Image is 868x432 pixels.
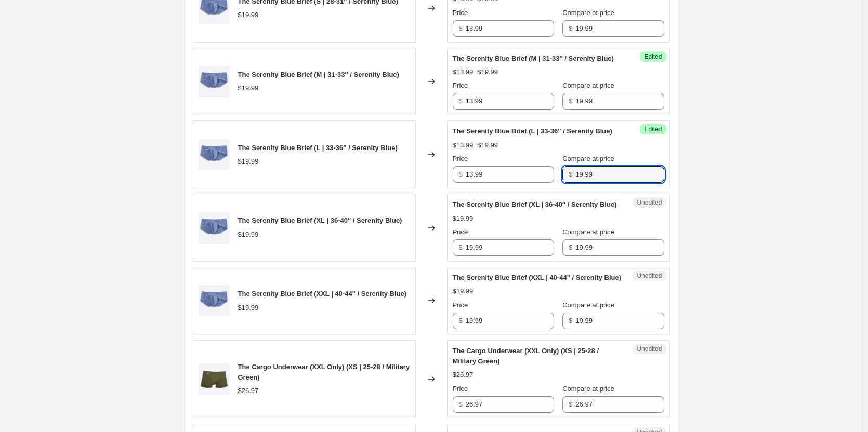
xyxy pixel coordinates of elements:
span: $ [459,400,463,408]
div: $19.99 [238,10,259,20]
span: Compare at price [562,82,614,89]
img: SERENity_brief_80x.jpg [199,66,230,97]
span: $ [569,317,572,325]
img: SERENity_brief_80x.jpg [199,212,230,244]
span: Compare at price [562,228,614,236]
span: The Cargo Underwear (XXL Only) (XS | 25-28 / Military Green) [238,363,410,381]
span: $ [459,97,463,105]
div: $19.99 [238,156,259,167]
span: Price [453,301,468,309]
div: $13.99 [453,67,474,77]
strike: $19.99 [477,67,498,77]
span: Unedited [637,345,662,353]
span: Compare at price [562,9,614,17]
span: $ [459,317,463,325]
span: Price [453,155,468,163]
span: The Serenity Blue Brief (XXL | 40-44" / Serenity Blue) [238,290,407,298]
span: $ [569,170,572,178]
span: Compare at price [562,385,614,393]
span: The Serenity Blue Brief (XL | 36-40″ / Serenity Blue) [453,200,617,208]
span: Unedited [637,198,662,207]
div: $19.99 [238,303,259,313]
span: Compare at price [562,155,614,163]
span: The Cargo Underwear (XXL Only) (XS | 25-28 / Military Green) [453,347,599,365]
div: $19.99 [238,230,259,240]
strike: $19.99 [477,140,498,151]
div: $26.97 [238,386,259,396]
img: SERENity_brief_80x.jpg [199,139,230,170]
span: The Serenity Blue Brief (L | 33-36″ / Serenity Blue) [238,144,398,152]
img: SERENity_brief_80x.jpg [199,285,230,316]
span: The Serenity Blue Brief (M | 31-33″ / Serenity Blue) [238,71,399,78]
span: Price [453,9,468,17]
div: $19.99 [453,213,474,224]
span: $ [459,170,463,178]
span: Unedited [637,272,662,280]
span: $ [459,24,463,32]
span: Price [453,385,468,393]
span: $ [569,400,572,408]
div: $19.99 [238,83,259,93]
span: $ [569,24,572,32]
span: Compare at price [562,301,614,309]
div: $26.97 [453,370,474,380]
span: $ [569,97,572,105]
span: Edited [644,125,662,133]
div: $19.99 [453,286,474,296]
span: $ [459,244,463,251]
span: $ [569,244,572,251]
span: The Serenity Blue Brief (L | 33-36″ / Serenity Blue) [453,127,612,135]
span: Price [453,228,468,236]
img: CargoUnderwear_80x.jpg [199,363,230,395]
span: The Serenity Blue Brief (XXL | 40-44" / Serenity Blue) [453,274,622,281]
div: $13.99 [453,140,474,151]
span: The Serenity Blue Brief (M | 31-33″ / Serenity Blue) [453,55,614,62]
span: The Serenity Blue Brief (XL | 36-40″ / Serenity Blue) [238,217,402,224]
span: Edited [644,52,662,61]
span: Price [453,82,468,89]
